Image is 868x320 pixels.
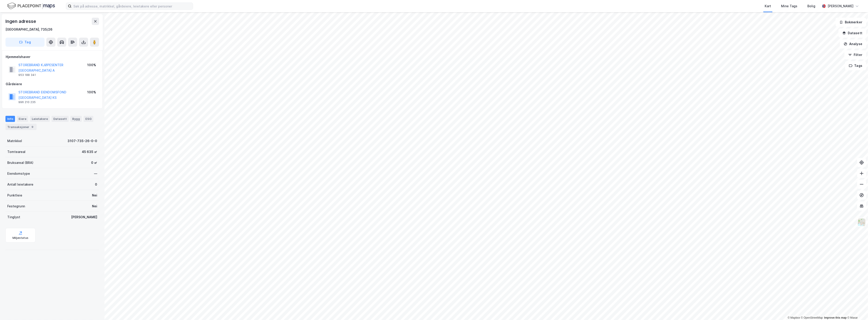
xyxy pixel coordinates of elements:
div: Bruksareal (BRA) [7,160,33,165]
div: Tomteareal [7,149,25,155]
input: Søk på adresse, matrikkel, gårdeiere, leietakere eller personer [72,3,193,10]
button: Filter [844,50,866,59]
div: Transaksjoner [5,124,37,130]
div: 100% [87,90,96,95]
div: 9 [30,125,35,129]
div: [PERSON_NAME] [71,214,97,220]
div: Nei [92,204,97,209]
div: Hjemmelshaver [6,54,99,60]
div: Leietakere [30,116,50,122]
div: ESG [84,116,93,122]
div: Eiendomstype [7,171,30,176]
div: [GEOGRAPHIC_DATA], 735/26 [5,27,52,32]
div: Eiere [17,116,28,122]
div: Kontrollprogram for chat [845,298,868,320]
button: Bokmerker [836,18,866,27]
div: Mine Tags [781,3,797,9]
div: — [94,171,97,176]
div: Gårdeiere [6,81,99,87]
div: 996 210 235 [18,100,36,104]
div: Festegrunn [7,204,25,209]
div: 0 [95,182,97,187]
div: Matrikkel [7,138,22,144]
div: Ingen adresse [5,18,37,25]
div: Miljøstatus [12,236,28,240]
div: 953 188 341 [18,73,36,77]
div: Tinglyst [7,214,20,220]
img: Z [857,218,866,227]
a: Mapbox [788,316,800,319]
div: [PERSON_NAME] [828,3,853,9]
button: Datasett [838,29,866,38]
div: Nei [92,193,97,198]
iframe: Chat Widget [845,298,868,320]
div: 3107-735-26-0-0 [67,138,97,144]
div: 45 635 ㎡ [82,149,97,155]
div: 0 ㎡ [91,160,97,165]
div: Antall leietakere [7,182,33,187]
button: Tags [845,61,866,70]
div: Kart [765,3,771,9]
button: Tag [5,38,45,47]
button: Analyse [840,39,866,48]
a: Improve this map [824,316,847,319]
img: logo.f888ab2527a4732fd821a326f86c7f29.svg [7,2,55,10]
a: OpenStreetMap [801,316,823,319]
div: Info [5,116,15,122]
div: Datasett [52,116,69,122]
div: Bolig [807,3,815,9]
div: Punktleie [7,193,22,198]
div: Bygg [70,116,82,122]
div: 100% [87,62,96,68]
